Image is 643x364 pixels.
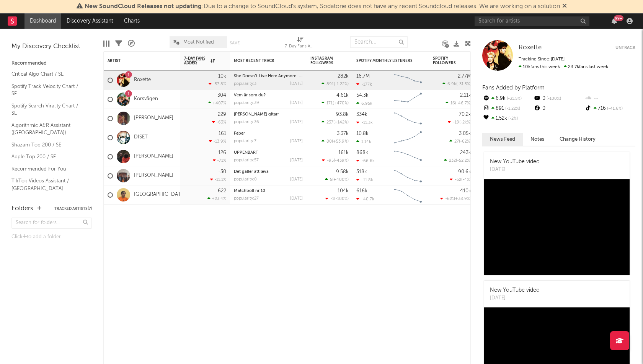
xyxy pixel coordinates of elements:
[391,71,425,90] svg: Chart title
[337,131,349,136] div: 3.37k
[218,74,226,79] div: 10k
[54,207,92,211] button: Tracked Artists(7)
[217,93,226,98] div: 304
[290,82,303,86] div: [DATE]
[321,120,349,125] div: ( )
[234,101,259,105] div: popularity: 39
[322,158,349,163] div: ( )
[183,40,214,45] span: Most Notified
[506,97,522,101] span: -31.5 %
[234,189,265,193] a: Matchboll nr.10
[234,132,245,136] a: Feber
[507,117,518,121] span: -2 %
[460,93,471,98] div: 2.11k
[336,112,349,117] div: 93.8k
[234,170,269,174] a: Det gäller att leva
[326,101,333,106] span: 171
[447,82,456,86] span: 6.9k
[460,120,470,125] span: -2k %
[433,56,460,65] div: Spotify Followers
[11,204,33,213] div: Folders
[119,13,145,29] a: Charts
[445,197,454,201] span: -621
[391,147,425,166] svg: Chart title
[115,32,122,55] div: Filters
[234,74,336,78] a: She Doesn’t Live Here Anymore - T&A Demo [DATE]
[213,158,226,163] div: -71 %
[128,32,135,55] div: A&R Pipeline
[212,120,226,125] div: -63 %
[444,158,471,163] div: ( )
[490,166,540,174] div: [DATE]
[336,93,349,98] div: 4.61k
[356,93,369,98] div: 54.3k
[450,177,471,182] div: ( )
[108,58,165,63] div: Artist
[218,150,226,155] div: 126
[234,158,259,162] div: popularity: 57
[234,112,303,117] div: Henrys gitarr
[325,196,349,201] div: ( )
[234,82,256,86] div: popularity: 3
[326,140,332,144] span: 80
[184,56,209,65] span: 7-Day Fans Added
[462,178,470,182] span: -4 %
[134,134,148,141] a: DISET
[356,188,367,193] div: 616k
[356,120,373,125] div: -11.3k
[134,172,173,179] a: [PERSON_NAME]
[234,151,258,155] a: UPPENBART
[290,120,303,124] div: [DATE]
[85,3,560,10] span: : Due to a change to SoundCloud's system, Sodatone does not have any recent Soundcloud releases. ...
[356,58,414,63] div: Spotify Monthly Listeners
[453,120,459,125] span: -19
[391,128,425,147] svg: Chart title
[356,101,372,106] div: 6.95k
[457,159,470,163] span: -52.2 %
[460,140,470,144] span: -62 %
[457,82,470,86] span: -31.5 %
[11,102,84,117] a: Spotify Search Virality Chart / SE
[519,57,565,62] span: Tracking Since: [DATE]
[482,114,533,123] div: 1.52k
[615,44,635,52] button: Untrack
[519,65,608,69] span: 23.7k fans last week
[209,81,226,86] div: -57.8 %
[350,36,408,48] input: Search...
[333,178,348,182] span: +400 %
[460,188,471,193] div: 410k
[24,13,61,29] a: Dashboard
[482,85,545,91] span: Fans Added by Platform
[234,132,303,136] div: Feber
[338,188,349,193] div: 104k
[290,197,303,201] div: [DATE]
[446,101,471,106] div: ( )
[234,139,256,143] div: popularity: 7
[523,133,552,146] button: Notes
[234,74,303,78] div: She Doesn’t Live Here Anymore - T&A Demo Dec 16, 1992
[482,133,523,146] button: News Feed
[391,185,425,205] svg: Chart title
[333,140,348,144] span: +53.9 %
[285,42,315,51] div: 7-Day Fans Added (7-Day Fans Added)
[234,93,266,97] a: Vem är som du?
[210,177,226,182] div: -11.1 %
[11,59,92,68] div: Recommended
[11,177,84,192] a: TikTok Videos Assistant / [GEOGRAPHIC_DATA]
[356,131,369,136] div: 10.8k
[606,107,623,111] span: -41.6 %
[234,120,259,124] div: popularity: 36
[356,177,373,182] div: -11.8k
[327,159,334,163] span: -95
[458,74,471,79] div: 2.77M
[459,112,471,117] div: 70.2k
[356,150,368,155] div: 868k
[230,41,240,45] button: Save
[475,16,589,26] input: Search for artists
[356,112,367,117] div: 334k
[234,58,291,63] div: Most Recent Track
[326,120,333,125] span: 237
[614,15,623,21] div: 99 +
[338,150,349,155] div: 161k
[11,121,84,137] a: Algorithmic A&R Assistant ([GEOGRAPHIC_DATA])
